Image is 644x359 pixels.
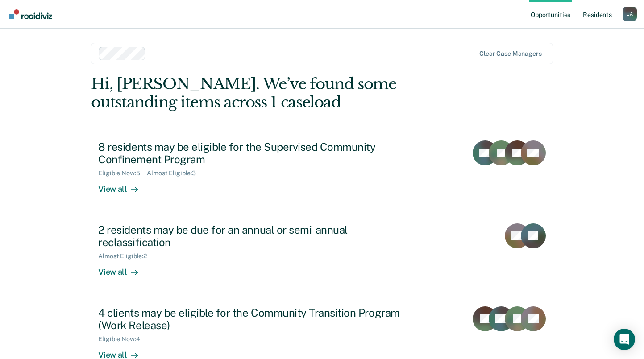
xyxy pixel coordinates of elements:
div: Almost Eligible : 2 [98,252,154,260]
img: Recidiviz [9,9,52,19]
div: 2 residents may be due for an annual or semi-annual reclassification [98,223,411,249]
div: Almost Eligible : 3 [147,169,203,177]
button: Profile dropdown button [623,7,637,21]
a: 2 residents may be due for an annual or semi-annual reclassificationAlmost Eligible:2View all [91,216,553,299]
div: L A [623,7,637,21]
div: View all [98,177,148,194]
div: Clear case managers [479,50,541,58]
div: Open Intercom Messenger [614,329,635,350]
div: 4 clients may be eligible for the Community Transition Program (Work Release) [98,306,411,332]
div: View all [98,260,148,277]
div: Eligible Now : 4 [98,335,147,343]
div: Eligible Now : 5 [98,169,147,177]
div: 8 residents may be eligible for the Supervised Community Confinement Program [98,140,411,166]
div: Hi, [PERSON_NAME]. We’ve found some outstanding items across 1 caseload [91,75,460,111]
a: 8 residents may be eligible for the Supervised Community Confinement ProgramEligible Now:5Almost ... [91,133,553,216]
